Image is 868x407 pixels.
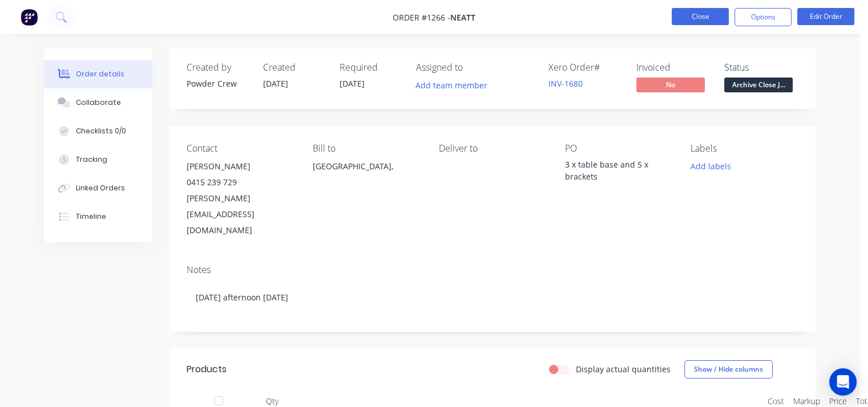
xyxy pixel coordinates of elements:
[548,62,623,73] div: Xero Order #
[410,78,494,93] button: Add team member
[576,363,671,375] label: Display actual quantities
[44,88,152,117] button: Collaborate
[450,12,475,23] span: Neatt
[76,126,126,136] div: Checklists 0/0
[44,117,152,145] button: Checklists 0/0
[564,158,672,182] div: 3 x table base and 5 x brackets
[416,78,494,93] button: Add team member
[684,360,773,378] button: Show / Hide columns
[76,97,121,108] div: Collaborate
[684,158,737,174] button: Add labels
[564,143,672,154] div: PO
[636,78,705,92] span: No
[439,143,547,154] div: Deliver to
[416,62,530,73] div: Assigned to
[44,145,152,174] button: Tracking
[724,62,798,73] div: Status
[76,183,125,193] div: Linked Orders
[187,264,798,275] div: Notes
[724,78,793,92] span: Archive Close J...
[44,202,152,231] button: Timeline
[187,158,294,174] div: [PERSON_NAME]
[672,8,729,25] button: Close
[691,143,798,154] div: Labels
[187,62,249,73] div: Created by
[44,174,152,202] button: Linked Orders
[313,143,421,154] div: Bill to
[734,8,792,26] button: Options
[187,78,249,89] div: Powder Crew
[829,368,857,396] div: Open Intercom Messenger
[263,78,288,89] span: [DATE]
[797,8,854,25] button: Edit Order
[76,211,106,222] div: Timeline
[340,78,365,89] span: [DATE]
[76,69,124,79] div: Order details
[187,143,294,154] div: Contact
[313,158,421,174] div: [GEOGRAPHIC_DATA],
[313,158,421,195] div: [GEOGRAPHIC_DATA],
[340,62,402,73] div: Required
[263,62,326,73] div: Created
[636,62,710,73] div: Invoiced
[44,60,152,88] button: Order details
[187,158,294,238] div: [PERSON_NAME]0415 239 729[PERSON_NAME][EMAIL_ADDRESS][DOMAIN_NAME]
[187,174,294,190] div: 0415 239 729
[548,78,583,89] a: INV-1680
[76,154,107,165] div: Tracking
[187,190,294,238] div: [PERSON_NAME][EMAIL_ADDRESS][DOMAIN_NAME]
[187,363,227,376] div: Products
[21,9,38,26] img: Factory
[393,12,450,23] span: Order #1266 -
[724,78,793,95] button: Archive Close J...
[187,280,798,315] div: [DATE] afternoon [DATE]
